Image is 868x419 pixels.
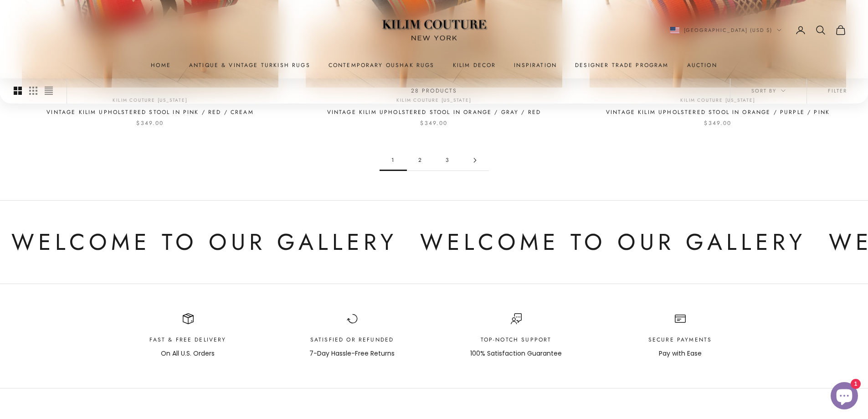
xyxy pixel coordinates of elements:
p: Top-Notch support [470,335,562,344]
p: 7-Day Hassle-Free Returns [309,348,395,359]
a: Vintage Kilim Upholstered Stool in Pink / Red / Cream [46,108,253,117]
a: Designer Trade Program [575,61,669,70]
img: Logo of Kilim Couture New York [377,9,491,52]
a: Auction [687,61,717,70]
a: Go to page 2 [462,150,489,171]
p: Secure Payments [648,335,712,344]
a: Contemporary Oushak Rugs [329,61,435,70]
span: [GEOGRAPHIC_DATA] (USD $) [684,26,773,34]
p: Welcome to Our Gallery [3,223,389,261]
nav: Primary navigation [22,61,846,70]
nav: Pagination navigation [380,150,489,171]
button: Switch to larger product images [14,79,22,103]
sale-price: $349.00 [420,119,447,128]
p: Welcome to Our Gallery [412,223,798,261]
a: Antique & Vintage Turkish Rugs [189,61,310,70]
div: Item 1 of 4 [120,313,257,358]
a: Home [151,61,171,70]
p: Pay with Ease [648,348,712,359]
a: Go to page 2 [407,150,434,171]
p: 100% Satisfaction Guarantee [470,348,562,359]
inbox-online-store-chat: Shopify online store chat [828,382,861,412]
summary: Kilim Decor [453,61,496,70]
a: Vintage Kilim Upholstered Stool in Orange / Purple / Pink [606,108,830,117]
p: Satisfied or Refunded [309,335,395,344]
button: Filter [807,78,868,103]
span: 1 [380,150,407,171]
button: Switch to smaller product images [29,79,37,103]
div: Item 4 of 4 [612,313,749,358]
sale-price: $349.00 [136,119,164,128]
button: Switch to compact product images [45,79,53,103]
div: Item 2 of 4 [284,313,421,358]
button: Change country or currency [670,26,782,34]
p: On All U.S. Orders [149,348,226,359]
a: Go to page 3 [434,150,462,171]
div: Item 3 of 4 [448,313,585,358]
button: Sort by [730,78,806,103]
sale-price: $349.00 [704,119,731,128]
a: Inspiration [514,61,557,70]
p: 28 products [411,86,457,95]
p: Fast & Free Delivery [149,335,226,344]
img: United States [670,27,679,34]
span: Sort by [751,87,786,95]
nav: Secondary navigation [670,25,847,36]
a: Vintage Kilim Upholstered Stool in Orange / Gray / Red [327,108,541,117]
